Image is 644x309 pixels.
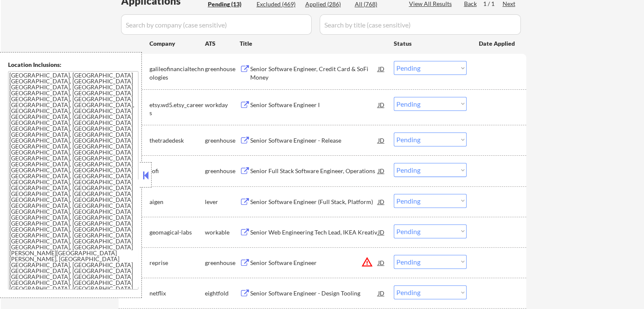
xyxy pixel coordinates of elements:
[149,228,205,237] div: geomagical-labs
[149,136,205,145] div: thetradedesk
[377,132,386,148] div: JD
[205,39,240,48] div: ATS
[361,256,373,268] button: warning_amber
[377,97,386,112] div: JD
[320,14,521,35] input: Search by title (case sensitive)
[149,65,205,81] div: galileofinancialtechnologies
[205,289,240,298] div: eightfold
[250,101,378,109] div: Senior Software Engineer I
[205,167,240,175] div: greenhouse
[121,14,312,35] input: Search by company (case sensitive)
[250,259,378,267] div: Senior Software Engineer
[250,65,378,81] div: Senior Software Engineer, Credit Card & SoFi Money
[377,224,386,240] div: JD
[149,198,205,206] div: aigen
[377,255,386,270] div: JD
[250,136,378,145] div: Senior Software Engineer - Release
[205,198,240,206] div: lever
[149,289,205,298] div: netflix
[149,259,205,267] div: reprise
[149,39,205,48] div: Company
[377,163,386,178] div: JD
[205,136,240,145] div: greenhouse
[205,101,240,109] div: workday
[240,39,386,48] div: Title
[250,167,378,175] div: Senior Full Stack Software Engineer, Operations
[250,289,378,298] div: Senior Software Engineer - Design Tooling
[250,228,378,237] div: Senior Web Engineering Tech Lead, IKEA Kreativ
[377,61,386,76] div: JD
[377,285,386,301] div: JD
[205,228,240,237] div: workable
[149,101,205,117] div: etsy.wd5.etsy_careers
[250,198,378,206] div: Senior Software Engineer (Full Stack, Platform)
[479,39,516,48] div: Date Applied
[8,61,138,69] div: Location Inclusions:
[149,167,205,175] div: sofi
[205,259,240,267] div: greenhouse
[377,194,386,209] div: JD
[394,36,467,51] div: Status
[205,65,240,73] div: greenhouse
